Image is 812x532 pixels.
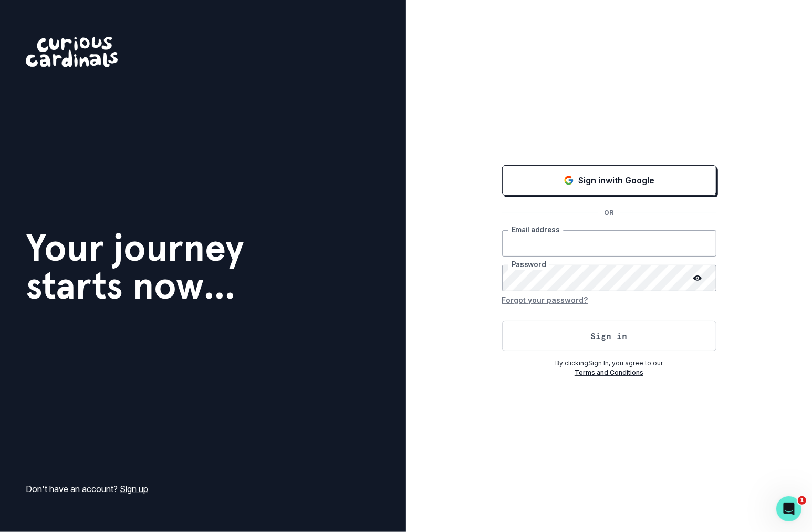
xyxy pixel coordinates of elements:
[776,496,801,521] iframe: Intercom live chat
[578,174,654,187] p: Sign in with Google
[575,369,643,376] a: Terms and Conditions
[26,37,118,67] img: Curious Cardinals Logo
[26,229,244,304] h1: Your journey starts now...
[502,291,588,308] button: Forgot your password?
[120,484,148,494] a: Sign up
[26,483,148,495] p: Don't have an account?
[502,321,716,351] button: Sign in
[598,208,620,218] p: OR
[502,165,716,196] button: Sign in with Google (GSuite)
[798,496,806,505] span: 1
[502,359,716,368] p: By clicking Sign In , you agree to our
